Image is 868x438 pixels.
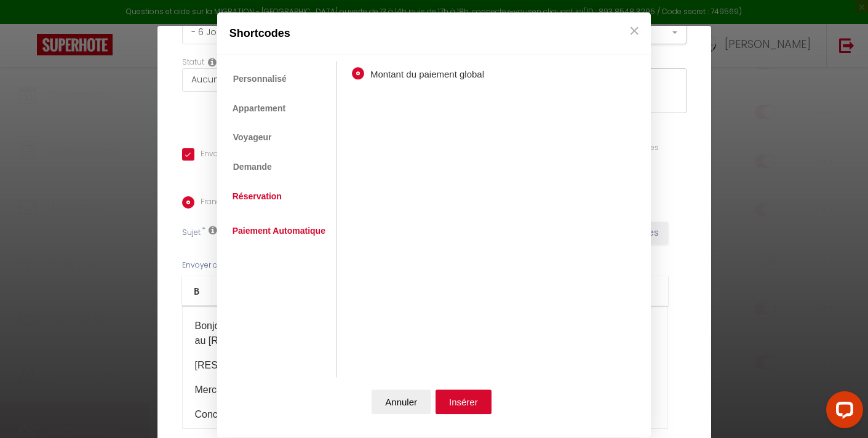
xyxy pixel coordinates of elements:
[364,68,484,82] label: Montant du paiement global
[372,390,431,415] button: Annuler
[217,12,651,55] div: Shortcodes
[816,386,868,438] iframe: LiveChat chat widget
[226,125,279,149] a: Voyageur
[226,185,288,207] a: Réservation
[226,68,293,91] a: Personnalisé
[226,97,292,119] a: Appartement
[436,390,492,415] button: Insérer
[226,156,279,179] a: Demande
[226,220,332,242] a: Paiement Automatique
[625,18,643,43] button: Close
